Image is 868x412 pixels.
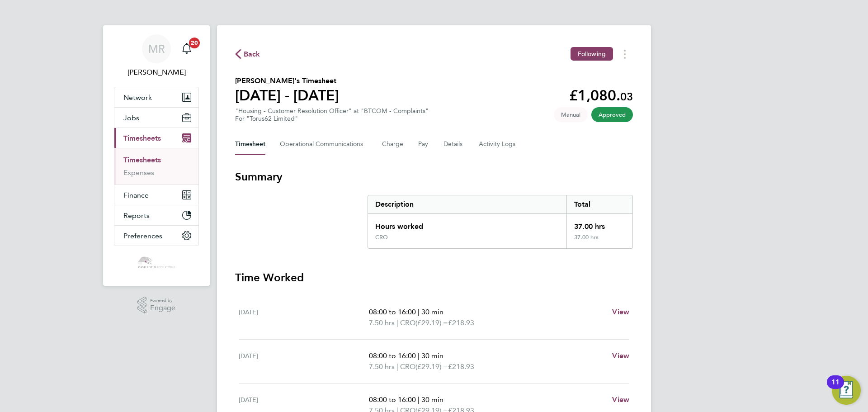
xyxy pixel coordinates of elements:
[235,107,429,123] div: "Housing - Customer Resolution Officer" at "BTCOM - Complaints"
[123,168,154,177] a: Expenses
[123,114,139,122] span: Jobs
[479,133,517,155] button: Activity Logs
[235,270,633,285] h3: Time Worked
[239,350,369,372] div: [DATE]
[114,34,199,78] a: MR[PERSON_NAME]
[369,395,416,404] span: 08:00 to 16:00
[123,211,150,220] span: Reports
[368,195,566,213] div: Description
[244,49,260,60] span: Back
[150,297,175,304] span: Powered by
[569,87,633,104] app-decimal: £1,080.
[123,134,161,142] span: Timesheets
[235,86,339,104] h1: [DATE] - [DATE]
[368,195,633,249] div: Summary
[571,47,613,61] button: Following
[369,318,395,327] span: 7.50 hrs
[235,115,429,123] div: For "Torus62 Limited"
[114,148,198,185] div: Timesheets
[178,34,196,63] a: 20
[114,226,198,246] button: Preferences
[235,133,265,155] button: Timesheet
[114,185,198,205] button: Finance
[114,205,198,225] button: Reports
[103,25,210,286] nav: Main navigation
[123,93,152,102] span: Network
[448,318,474,327] span: £218.93
[831,382,840,394] div: 11
[421,395,443,404] span: 30 min
[418,395,420,404] span: |
[369,362,395,371] span: 7.50 hrs
[382,133,404,155] button: Charge
[189,38,200,48] span: 20
[369,351,416,360] span: 08:00 to 16:00
[418,308,420,316] span: |
[114,87,198,107] button: Network
[239,307,369,328] div: [DATE]
[123,232,162,240] span: Preferences
[150,304,175,312] span: Engage
[620,90,633,103] span: 03
[396,318,398,327] span: |
[123,156,161,164] a: Timesheets
[554,107,588,122] span: This timesheet was manually created.
[114,108,198,128] button: Jobs
[415,362,448,371] span: (£29.19) =
[400,317,415,328] span: CRO
[235,170,633,184] h3: Summary
[369,308,416,316] span: 08:00 to 16:00
[418,133,429,155] button: Pay
[612,307,629,317] a: View
[415,318,448,327] span: (£29.19) =
[448,362,474,371] span: £218.93
[421,308,443,316] span: 30 min
[566,195,632,213] div: Total
[617,47,633,61] button: Timesheets Menu
[566,214,632,234] div: 37.00 hrs
[443,133,464,155] button: Details
[114,67,199,78] span: Mason Roberts
[612,394,629,405] a: View
[421,351,443,360] span: 30 min
[400,361,415,372] span: CRO
[566,234,632,248] div: 37.00 hrs
[578,50,606,58] span: Following
[114,128,198,148] button: Timesheets
[148,43,165,55] span: MR
[591,107,633,122] span: This timesheet has been approved.
[396,362,398,371] span: |
[612,395,629,404] span: View
[612,350,629,361] a: View
[612,351,629,360] span: View
[123,191,149,199] span: Finance
[280,133,368,155] button: Operational Communications
[235,48,260,60] button: Back
[114,255,199,270] a: Go to home page
[368,214,566,234] div: Hours worked
[832,376,861,405] button: Open Resource Center, 11 new notifications
[418,351,420,360] span: |
[375,234,388,241] div: CRO
[612,308,629,316] span: View
[235,76,339,86] h2: [PERSON_NAME]'s Timesheet
[137,255,175,270] img: castlefieldrecruitment-logo-retina.png
[137,297,176,314] a: Powered byEngage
